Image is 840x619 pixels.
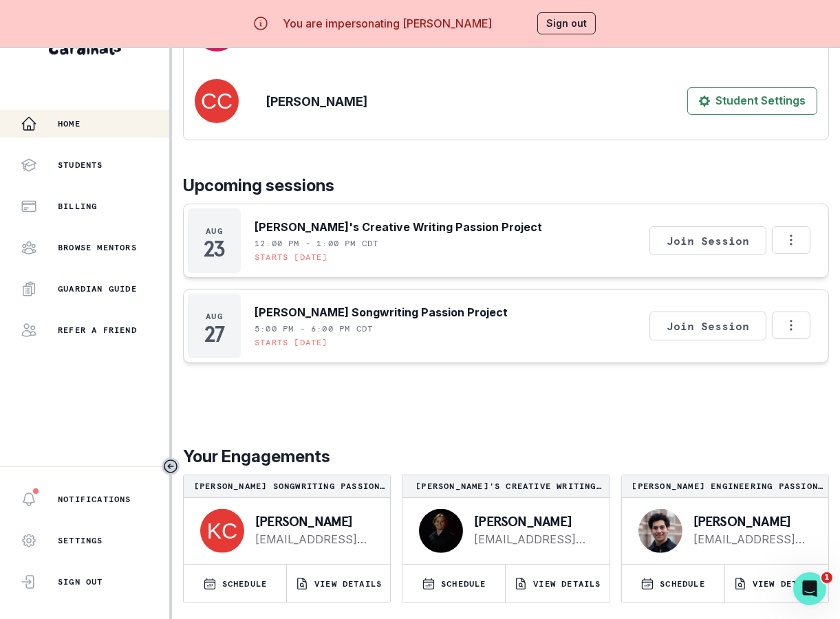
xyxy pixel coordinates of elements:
[183,444,829,469] p: Your Engagements
[204,327,224,341] p: 27
[725,565,828,602] button: VIEW DETAILS
[58,325,137,336] p: Refer a friend
[58,118,80,129] p: Home
[287,565,390,602] button: VIEW DETAILS
[266,92,367,111] p: [PERSON_NAME]
[58,494,131,505] p: Notifications
[195,79,239,123] img: svg
[222,578,268,589] p: SCHEDULE
[314,578,382,589] p: VIEW DETAILS
[204,242,225,256] p: 23
[255,514,368,528] p: [PERSON_NAME]
[693,531,806,547] a: [EMAIL_ADDRESS][DOMAIN_NAME]
[255,531,368,547] a: [EMAIL_ADDRESS][DOMAIN_NAME]
[506,565,609,602] button: VIEW DETAILS
[821,572,832,583] span: 1
[255,252,328,263] p: Starts [DATE]
[200,509,244,553] img: svg
[474,514,587,528] p: [PERSON_NAME]
[206,311,223,322] p: Aug
[660,578,705,589] p: SCHEDULE
[753,578,820,589] p: VIEW DETAILS
[649,312,766,340] button: Join Session
[58,201,97,212] p: Billing
[622,565,724,602] button: SCHEDULE
[184,565,286,602] button: SCHEDULE
[441,578,486,589] p: SCHEDULE
[255,219,542,235] p: [PERSON_NAME]'s Creative Writing Passion Project
[206,226,223,237] p: Aug
[687,87,817,115] button: Student Settings
[693,514,806,528] p: [PERSON_NAME]
[793,572,826,605] iframe: Intercom live chat
[255,238,378,249] p: 12:00 PM - 1:00 PM CDT
[408,481,603,492] p: [PERSON_NAME]'s Creative Writing Passion Project
[772,226,810,254] button: Options
[255,304,508,321] p: [PERSON_NAME] Songwriting Passion Project
[537,12,596,34] button: Sign out
[58,283,137,294] p: Guardian Guide
[627,481,823,492] p: [PERSON_NAME] Engineering Passion Project
[283,15,492,32] p: You are impersonating [PERSON_NAME]
[183,173,829,198] p: Upcoming sessions
[162,457,180,475] button: Toggle sidebar
[58,242,137,253] p: Browse Mentors
[58,576,103,587] p: Sign Out
[474,531,587,547] a: [EMAIL_ADDRESS][DOMAIN_NAME]
[533,578,601,589] p: VIEW DETAILS
[649,226,766,255] button: Join Session
[772,312,810,339] button: Options
[255,337,328,348] p: Starts [DATE]
[402,565,505,602] button: SCHEDULE
[255,323,373,334] p: 5:00 PM - 6:00 PM CDT
[58,535,103,546] p: Settings
[189,481,385,492] p: [PERSON_NAME] Songwriting Passion Project
[58,160,103,171] p: Students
